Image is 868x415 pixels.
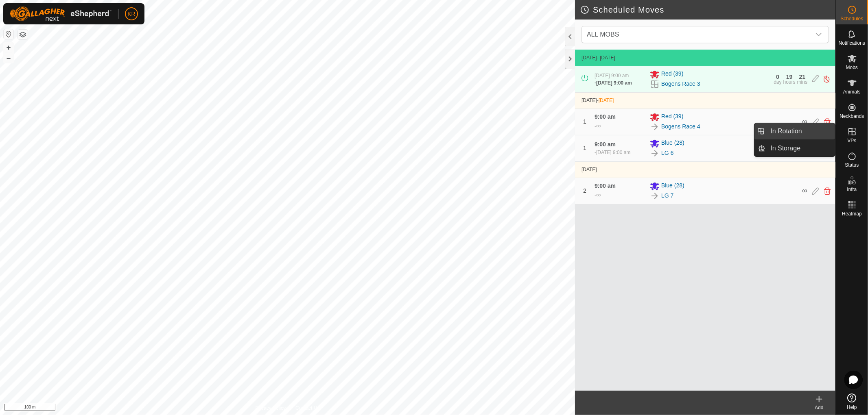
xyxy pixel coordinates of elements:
span: Red (39) [661,112,683,122]
span: 9:00 am [595,141,616,148]
span: Blue (28) [661,181,684,191]
span: - [DATE] [597,55,615,61]
img: To [650,122,660,132]
span: Blue (28) [661,139,684,148]
span: [DATE] [582,98,597,103]
div: - [595,121,601,131]
span: In Storage [771,143,801,153]
span: [DATE] [582,55,597,61]
span: Notifications [839,41,865,46]
img: To [650,148,660,158]
a: In Rotation [766,123,835,139]
span: [DATE] [582,167,597,172]
a: Bogens Race 3 [661,80,700,88]
button: – [4,53,13,63]
a: Help [836,390,868,413]
a: In Storage [766,140,835,156]
span: 2 [583,187,586,194]
img: Gallagher Logo [10,7,112,21]
span: Schedules [840,16,863,21]
span: - [597,98,614,103]
span: ALL MOBS [584,26,811,43]
span: Infra [847,187,857,192]
li: In Storage [754,140,835,156]
a: Privacy Policy [256,404,286,412]
div: 0 [776,74,779,80]
span: Neckbands [840,114,864,119]
span: Mobs [846,65,858,70]
a: LG 7 [661,191,673,200]
span: Heatmap [842,211,862,216]
span: 1 [583,145,586,151]
span: Animals [843,89,861,94]
div: day [774,80,781,85]
div: dropdown trigger [811,26,827,43]
div: mins [797,80,807,85]
span: Help [847,405,857,410]
li: In Rotation [754,123,835,139]
a: Bogens Race 4 [661,122,700,131]
h2: Scheduled Moves [580,5,835,15]
button: Map Layers [18,30,28,39]
button: Reset Map [4,29,13,39]
span: 1 [583,118,586,125]
span: [DATE] 9:00 am [595,73,629,78]
span: Status [845,163,859,167]
img: To [650,191,660,201]
span: 9:00 am [595,113,616,120]
span: ∞ [802,187,807,195]
div: - [595,190,601,200]
div: hours [783,80,796,85]
span: ∞ [596,191,601,198]
div: 21 [799,74,806,80]
img: Turn off schedule move [823,75,831,83]
span: Red (39) [661,70,683,79]
span: ∞ [596,122,601,129]
span: 9:00 am [595,183,616,189]
a: Contact Us [295,404,319,412]
span: ∞ [802,117,807,126]
a: LG 6 [661,149,673,157]
div: - [595,79,632,87]
div: 19 [786,74,793,80]
span: KR [127,10,135,18]
div: - [595,149,630,156]
span: VPs [847,138,856,143]
span: In Rotation [771,126,802,136]
button: + [4,43,13,52]
span: ALL MOBS [587,31,619,38]
span: [DATE] 9:00 am [596,150,630,155]
span: [DATE] 9:00 am [596,80,632,86]
span: [DATE] [599,98,614,103]
div: Add [803,404,835,411]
